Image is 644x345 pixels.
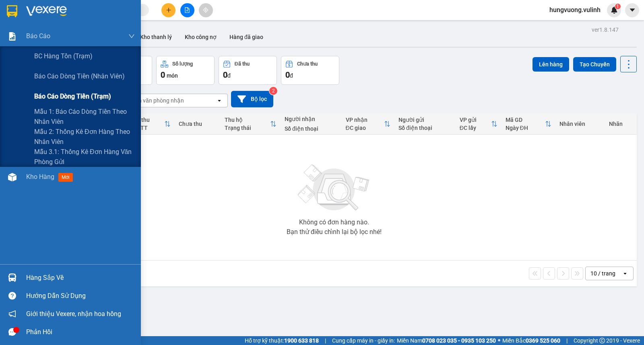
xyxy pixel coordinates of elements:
img: solution-icon [8,32,17,41]
div: Chọn văn phòng nhận [128,97,184,105]
span: file-add [184,7,190,13]
div: Đã thu [235,61,250,67]
span: phone [4,60,10,66]
div: Nhãn [609,121,633,127]
img: svg+xml;base64,PHN2ZyBjbGFzcz0ibGlzdC1wbHVnX19zdmciIHhtbG5zPSJodHRwOi8vd3d3LnczLm9yZy8yMDAwL3N2Zy... [294,160,374,216]
div: Không có đơn hàng nào. [299,219,369,226]
sup: 1 [615,4,621,9]
span: Báo cáo [26,31,50,41]
strong: 0369 525 060 [526,337,560,344]
div: Hướng dẫn sử dụng [26,290,135,302]
span: down [128,33,135,39]
div: Mã GD [506,117,545,123]
img: warehouse-icon [8,173,17,181]
svg: open [622,270,628,277]
button: aim [199,3,213,17]
span: 0 [285,70,290,80]
div: Chưa thu [297,61,318,67]
div: Đã thu [133,117,164,123]
span: BC hàng tồn (trạm) [34,51,93,61]
button: caret-down [625,3,639,17]
span: 1 [616,4,619,9]
button: Kho thanh lý [134,27,178,47]
sup: 2 [269,87,277,95]
span: mới [58,173,73,182]
span: 0 [161,70,165,80]
div: Số lượng [172,61,193,67]
span: | [325,336,326,345]
span: question-circle [8,292,16,300]
button: Tạo Chuyến [573,57,616,72]
button: plus [161,3,175,17]
img: logo-vxr [7,5,17,17]
button: Chưa thu0đ [281,56,339,85]
div: 10 / trang [590,269,615,277]
button: Đã thu0đ [219,56,277,85]
span: aim [203,7,208,13]
th: Toggle SortBy [456,113,502,135]
span: Cung cấp máy in - giấy in: [332,336,395,345]
div: HTTT [133,125,164,131]
span: Mẫu 2: Thống kê đơn hàng theo nhân viên [34,127,135,147]
span: message [8,328,16,336]
span: ⚪️ [498,339,500,342]
div: VP gửi [460,117,491,123]
div: VP nhận [346,117,384,123]
span: Báo cáo dòng tiền (nhân viên) [34,71,125,81]
span: hungvuong.vulinh [543,5,607,15]
div: ĐC giao [346,125,384,131]
span: Kho hàng [26,173,54,181]
span: Miền Bắc [502,336,560,345]
b: [PERSON_NAME] [46,5,114,15]
div: Số điện thoại [285,125,338,132]
span: đ [290,72,293,79]
span: environment [46,19,53,26]
span: copyright [599,338,605,343]
div: Hàng sắp về [26,272,135,284]
div: Trạng thái [225,125,270,131]
span: | [566,336,568,345]
button: Lên hàng [533,57,569,72]
strong: 0708 023 035 - 0935 103 250 [422,337,496,344]
li: 1900 8181 [4,58,153,68]
span: 0 [223,70,227,80]
div: Ngày ĐH [506,125,545,131]
div: Thu hộ [225,117,270,123]
span: Báo cáo dòng tiền (trạm) [34,91,111,101]
svg: open [216,97,223,104]
div: Phản hồi [26,326,135,338]
div: Người nhận [285,116,338,122]
th: Toggle SortBy [129,113,175,135]
div: Người gửi [398,117,452,123]
span: món [167,72,178,79]
th: Toggle SortBy [342,113,394,135]
strong: 1900 633 818 [284,337,319,344]
span: Miền Nam [397,336,496,345]
div: Bạn thử điều chỉnh lại bộ lọc nhé! [287,229,382,235]
span: Mẫu 1: Báo cáo dòng tiền theo nhân viên [34,107,135,127]
div: ver 1.8.147 [592,25,619,34]
div: Số điện thoại [398,125,452,131]
button: Bộ lọc [231,91,273,107]
button: file-add [180,3,194,17]
th: Toggle SortBy [502,113,556,135]
span: notification [8,310,16,318]
button: Số lượng0món [156,56,215,85]
div: Nhân viên [559,121,601,127]
button: Kho công nợ [178,27,223,47]
span: đ [227,72,231,79]
span: plus [166,7,171,13]
img: logo.jpg [4,4,44,44]
div: Chưa thu [179,121,217,127]
span: Hỗ trợ kỹ thuật: [245,336,319,345]
li: E11, Đường số 8, Khu dân cư Nông [GEOGRAPHIC_DATA], Kv.[GEOGRAPHIC_DATA], [GEOGRAPHIC_DATA] [4,18,153,58]
span: Giới thiệu Vexere, nhận hoa hồng [26,309,121,319]
img: warehouse-icon [8,273,17,282]
img: icon-new-feature [611,6,618,14]
div: ĐC lấy [460,125,491,131]
th: Toggle SortBy [221,113,281,135]
span: Mẫu 3.1: Thống kê đơn hàng văn phòng gửi [34,147,135,167]
button: Hàng đã giao [223,27,270,47]
span: caret-down [629,6,636,14]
